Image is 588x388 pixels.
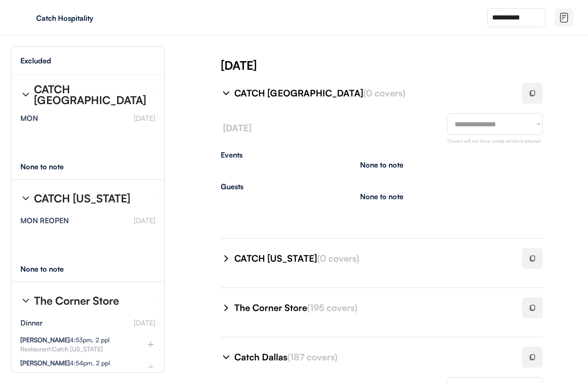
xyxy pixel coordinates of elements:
div: None to note [20,265,81,273]
font: (0 covers) [317,253,359,264]
div: [DATE] [221,57,588,73]
div: CATCH [GEOGRAPHIC_DATA] [34,84,147,105]
div: None to note [360,161,403,168]
div: Guests [221,183,543,190]
div: The Corner Store [34,295,119,306]
img: chevron-right%20%281%29.svg [20,89,31,100]
div: CATCH [US_STATE] [34,193,130,204]
div: MON [20,115,38,122]
div: The Corner Store [234,302,511,314]
div: Dinner [20,319,43,326]
div: Catch Hospitality [36,14,150,22]
img: chevron-right%20%281%29.svg [20,295,31,306]
img: chevron-right%20%281%29.svg [221,302,232,313]
div: 4:54pm, 2 ppl [20,360,110,366]
font: [DATE] [223,122,251,134]
div: Events [221,151,543,158]
img: yH5BAEAAAAALAAAAAABAAEAAAIBRAA7 [18,10,33,25]
div: Restaurant:Catch [US_STATE] [20,346,132,352]
font: (195 covers) [307,302,357,313]
font: [DATE] [134,318,155,327]
img: file-02.svg [559,12,569,23]
img: chevron-right%20%281%29.svg [221,88,232,99]
img: chevron-right%20%281%29.svg [221,253,232,264]
font: (187 covers) [287,351,337,363]
div: 4:53pm, 2 ppl [20,337,109,343]
div: CATCH [US_STATE] [234,252,511,265]
div: MON REOPEN [20,217,69,224]
font: [DATE] [134,114,155,123]
div: None to note [20,163,81,170]
img: chevron-right%20%281%29.svg [221,352,232,363]
font: (0 covers) [363,87,405,99]
font: [DATE] [134,216,155,225]
img: plus%20%281%29.svg [146,340,155,349]
strong: [PERSON_NAME] [20,336,70,344]
div: Excluded [20,57,51,64]
img: plus%20%281%29.svg [146,363,155,372]
div: Catch Dallas [234,351,511,364]
strong: [PERSON_NAME] [20,359,70,367]
div: CATCH [GEOGRAPHIC_DATA] [234,87,511,100]
div: None to note [360,193,403,200]
font: *Covers will not show unless service is selected [447,138,541,144]
img: chevron-right%20%281%29.svg [20,193,31,204]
